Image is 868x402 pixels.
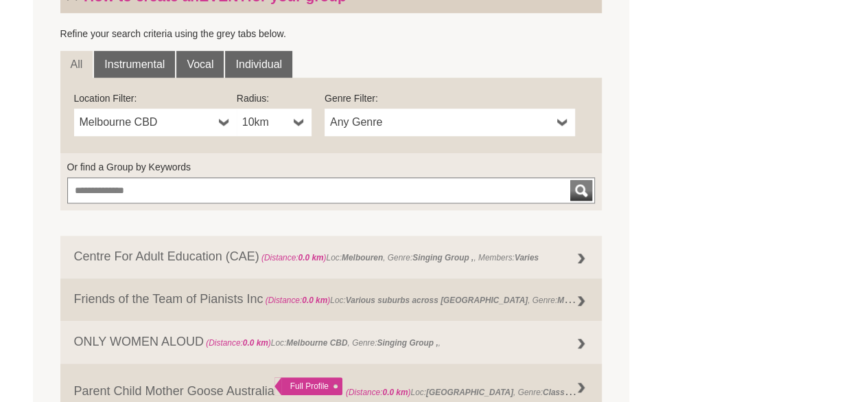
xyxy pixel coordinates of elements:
[266,295,331,305] span: (Distance: )
[346,388,411,397] span: (Distance: )
[382,388,408,397] strong: 0.0 km
[74,91,237,105] label: Location Filter:
[330,114,552,131] span: Any Genre
[412,253,473,263] strong: Singing Group ,
[377,338,438,348] strong: Singing Group ,
[237,109,312,136] a: 10km
[274,377,342,395] div: Full Profile
[346,384,613,398] span: Loc: , Genre: ,
[242,114,288,131] span: 10km
[74,109,237,136] a: Melbourne CBD
[237,91,312,105] label: Radius:
[261,253,327,263] span: (Distance: )
[206,338,271,348] span: (Distance: )
[94,51,175,78] a: Instrumental
[325,91,575,105] label: Genre Filter:
[302,295,327,305] strong: 0.0 km
[204,338,441,348] span: Loc: , Genre: ,
[543,384,611,398] strong: Class Workshop ,
[60,321,602,364] a: ONLY WOMEN ALOUD (Distance:0.0 km)Loc:Melbourne CBD, Genre:Singing Group ,,
[80,114,213,131] span: Melbourne CBD
[60,278,602,321] a: Friends of the Team of Pianists Inc (Distance:0.0 km)Loc:Various suburbs across [GEOGRAPHIC_DATA]...
[342,253,383,263] strong: Melbouren
[426,388,513,397] strong: [GEOGRAPHIC_DATA]
[225,51,292,78] a: Individual
[286,338,347,348] strong: Melbourne CBD
[243,338,268,348] strong: 0.0 km
[515,253,539,263] strong: Varies
[176,51,224,78] a: Vocal
[60,236,602,278] a: Centre For Adult Education (CAE) (Distance:0.0 km)Loc:Melbouren, Genre:Singing Group ,, Members:V...
[263,292,656,306] span: Loc: , Genre: ,
[60,51,93,78] a: All
[325,109,575,136] a: Any Genre
[298,253,323,263] strong: 0.0 km
[60,27,602,41] p: Refine your search criteria using the grey tabs below.
[259,253,539,263] span: Loc: , Genre: , Members:
[67,160,596,174] label: Or find a Group by Keywords
[557,292,654,306] strong: Music Session (regular) ,
[346,295,528,305] strong: Various suburbs across [GEOGRAPHIC_DATA]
